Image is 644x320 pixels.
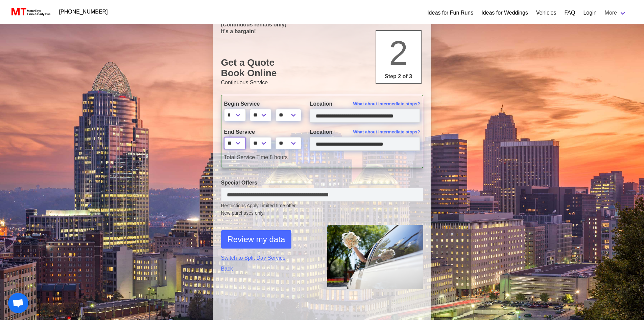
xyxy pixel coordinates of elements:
a: Back [221,265,317,273]
span: Review my data [228,233,285,246]
span: Limited time offer. [260,202,297,209]
span: New purchases only. [221,210,423,217]
span: 2 [389,34,408,72]
p: Continuous Service [221,79,423,87]
label: End Service [224,128,300,136]
img: 1.png [327,225,423,289]
small: Restrictions Apply. [221,203,423,217]
h1: Get a Quote Book Online [221,57,423,79]
img: MotorToys Logo [9,7,51,17]
div: 8 hours [219,153,425,162]
a: [PHONE_NUMBER] [55,5,112,19]
a: Login [583,9,596,17]
label: Begin Service [224,100,300,108]
p: Step 2 of 3 [379,72,418,81]
a: Ideas for Weddings [481,9,528,17]
p: It's a bargain! [221,28,423,35]
a: Open chat [8,293,28,313]
p: (Continuous rentals only) [221,21,423,28]
span: What about intermediate stops? [353,129,420,135]
span: What about intermediate stops? [353,101,420,107]
button: Review my data [221,230,292,249]
a: More [601,6,630,20]
span: Location [310,101,333,107]
a: Vehicles [536,9,556,17]
a: Switch to Split Day Service [221,254,317,262]
span: Location [310,129,333,135]
a: Ideas for Fun Runs [427,9,473,17]
span: Total Service Time: [224,154,270,160]
label: Special Offers [221,179,423,187]
a: FAQ [564,9,575,17]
